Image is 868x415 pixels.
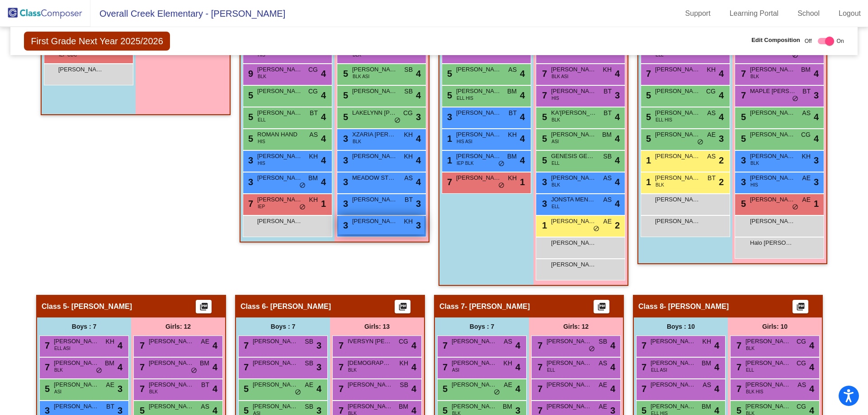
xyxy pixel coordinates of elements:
[634,317,728,336] div: Boys : 10
[707,152,716,161] span: AS
[551,238,596,247] span: [PERSON_NAME] [PERSON_NAME]
[309,152,318,161] span: KH
[198,302,209,315] mat-icon: picture_as_pdf
[814,89,819,102] span: 3
[257,130,302,139] span: ROMAN HAND
[42,302,67,311] span: Class 5
[504,359,512,368] span: KH
[310,108,318,118] span: BT
[540,155,547,165] span: 5
[750,173,795,182] span: [PERSON_NAME]
[404,87,413,96] span: SB
[599,337,607,346] span: SB
[416,154,421,167] span: 4
[719,154,724,167] span: 2
[837,37,844,45] span: On
[750,130,795,139] span: [PERSON_NAME]
[456,108,501,117] span: [PERSON_NAME]
[792,204,798,211] span: do_not_disturb_alt
[593,225,599,233] span: do_not_disturb_alt
[644,134,651,144] span: 5
[257,173,302,182] span: [PERSON_NAME]
[703,337,711,346] span: KH
[352,152,397,161] span: [PERSON_NAME]
[452,359,497,368] span: [PERSON_NAME]
[445,112,452,122] span: 3
[196,300,212,313] button: Print Students Details
[445,155,452,165] span: 1
[750,195,795,204] span: [PERSON_NAME]
[352,87,397,96] span: [PERSON_NAME]
[520,89,525,102] span: 4
[404,217,413,226] span: KH
[814,175,819,189] span: 3
[200,359,209,368] span: BM
[445,177,452,187] span: 7
[416,110,421,124] span: 3
[352,217,397,226] span: [PERSON_NAME]
[520,175,525,189] span: 1
[67,302,132,311] span: - [PERSON_NAME]
[719,67,724,80] span: 4
[246,177,253,187] span: 3
[149,359,194,368] span: [PERSON_NAME]
[416,197,421,210] span: 3
[552,160,560,167] span: ELL
[316,339,321,352] span: 3
[257,87,302,96] span: [PERSON_NAME] [PERSON_NAME]
[719,175,724,189] span: 2
[746,345,755,352] span: BLK
[797,337,806,346] span: CG
[352,65,397,74] span: [PERSON_NAME]
[615,110,620,124] span: 4
[308,87,318,96] span: CG
[24,32,170,51] span: First Grade Next Year 2025/2026
[400,359,408,368] span: KH
[707,108,716,118] span: AS
[745,359,791,368] span: [PERSON_NAME]
[330,317,424,336] div: Girls: 13
[404,65,413,75] span: SB
[236,317,330,336] div: Boys : 7
[321,89,326,102] span: 4
[258,73,266,80] span: BLK
[246,199,253,209] span: 7
[257,108,302,117] span: [PERSON_NAME]
[551,152,596,161] span: GENESIS GENDY
[416,89,421,102] span: 4
[615,197,620,210] span: 4
[814,132,819,145] span: 4
[603,195,612,205] span: AS
[54,337,99,346] span: [PERSON_NAME]
[341,199,348,209] span: 3
[299,204,306,211] span: do_not_disturb_alt
[655,130,700,139] span: [PERSON_NAME]
[638,302,664,311] span: Class 8
[551,217,596,226] span: [PERSON_NAME]
[201,337,209,346] span: AE
[352,130,397,139] span: XZARIA [PERSON_NAME]
[465,302,530,311] span: - [PERSON_NAME]
[610,339,615,352] span: 4
[719,132,724,145] span: 3
[336,340,344,350] span: 7
[728,317,822,336] div: Girls: 10
[456,130,501,139] span: [PERSON_NAME]
[515,360,520,374] span: 4
[456,65,501,74] span: [PERSON_NAME]
[498,182,505,189] span: do_not_disturb_alt
[551,173,596,182] span: [PERSON_NAME]
[529,317,623,336] div: Girls: 12
[321,175,326,189] span: 4
[551,130,596,139] span: [PERSON_NAME]
[722,6,786,21] a: Learning Portal
[655,195,700,204] span: [PERSON_NAME]
[308,65,318,75] span: CG
[540,90,547,100] span: 7
[416,219,421,232] span: 3
[520,132,525,145] span: 4
[404,130,413,140] span: KH
[403,108,413,118] span: CG
[708,173,716,183] span: BT
[266,302,331,311] span: - [PERSON_NAME]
